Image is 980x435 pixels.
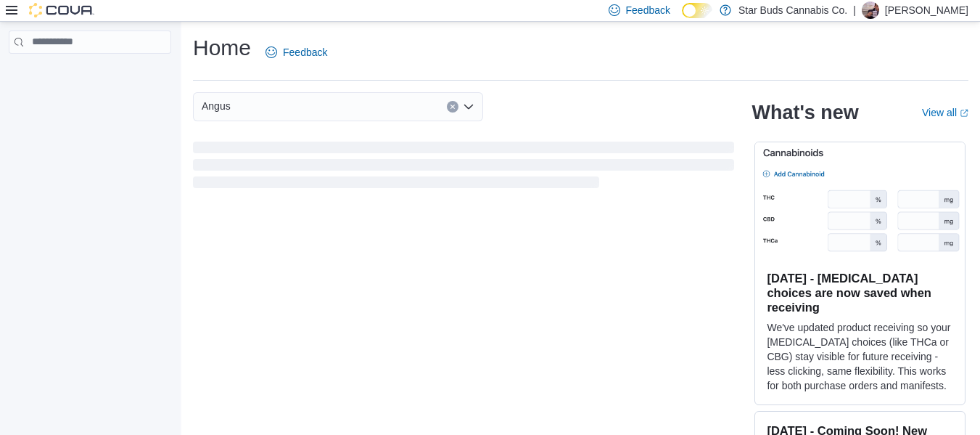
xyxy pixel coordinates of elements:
[29,3,94,17] img: Cova
[193,145,734,191] span: Loading
[767,320,953,393] p: We've updated product receiving so your [MEDICAL_DATA] choices (like THCa or CBG) stay visible fo...
[862,1,879,19] div: Eric Dawes
[922,107,968,118] a: View allExternal link
[260,38,333,67] a: Feedback
[193,33,251,62] h1: Home
[960,109,968,118] svg: External link
[767,271,953,314] h3: [DATE] - [MEDICAL_DATA] choices are now saved when receiving
[463,101,474,113] button: Open list of options
[9,57,171,92] nav: Complex example
[682,18,683,19] span: Dark Mode
[283,45,327,60] span: Feedback
[202,97,231,115] span: Angus
[752,101,858,124] h2: What's new
[853,1,856,19] p: |
[885,1,968,19] p: [PERSON_NAME]
[738,1,847,19] p: Star Buds Cannabis Co.
[682,3,712,18] input: Dark Mode
[626,3,670,17] span: Feedback
[447,101,458,113] button: Clear input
